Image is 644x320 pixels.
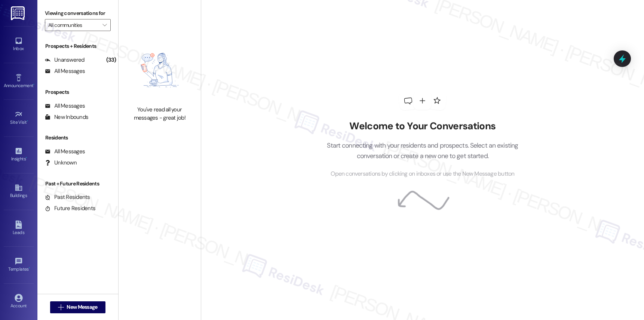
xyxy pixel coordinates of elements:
div: Future Residents [45,204,95,212]
a: Site Visit • [4,108,34,128]
div: Unanswered [45,56,85,64]
i:  [102,22,107,28]
span: New Message [67,303,97,311]
span: • [26,155,27,160]
a: Buildings [4,181,34,201]
div: Past + Future Residents [37,180,118,188]
a: Templates • [4,255,34,275]
div: (33) [104,54,118,66]
div: You've read all your messages - great job! [127,106,193,122]
div: New Inbounds [45,113,88,121]
div: All Messages [45,102,85,110]
p: Start connecting with your residents and prospects. Select an existing conversation or create a n... [316,140,530,161]
span: • [27,119,28,124]
div: Prospects [37,88,118,96]
h2: Welcome to Your Conversations [316,120,530,132]
a: Inbox [4,34,34,55]
div: Residents [37,134,118,142]
a: Leads [4,218,34,239]
img: ResiDesk Logo [11,6,26,20]
img: empty-state [127,38,193,102]
div: All Messages [45,148,85,156]
i:  [58,304,64,310]
div: All Messages [45,67,85,75]
input: All communities [48,19,99,31]
span: • [33,82,34,87]
div: Past Residents [45,193,90,201]
span: Open conversations by clicking on inboxes or use the New Message button [331,169,514,179]
span: • [29,265,30,271]
a: Account [4,292,34,312]
label: Viewing conversations for [45,7,111,19]
a: Insights • [4,145,34,165]
button: New Message [50,301,105,313]
div: Unknown [45,159,77,167]
div: Prospects + Residents [37,42,118,50]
